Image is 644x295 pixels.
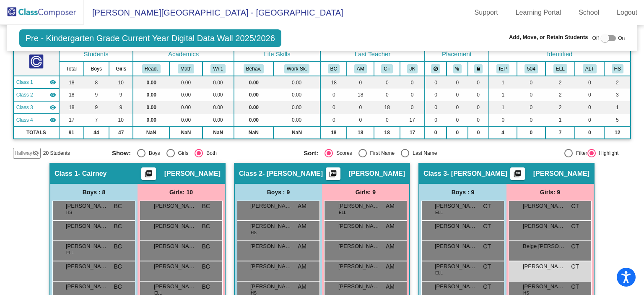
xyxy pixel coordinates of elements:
span: - Cairney [78,170,106,178]
button: IEP [496,64,509,73]
td: 18 [59,76,83,89]
span: AM [386,262,395,271]
td: 44 [84,126,109,139]
td: 0.00 [273,76,321,89]
span: Pre - Kindergarten Grade Current Year Digital Data Wall 2025/2026 [19,29,281,47]
span: Class 2 [239,170,262,178]
button: ELL [553,64,567,73]
td: 2 [545,76,575,89]
span: AM [298,202,306,211]
mat-icon: visibility [49,117,56,123]
td: 18 [320,126,347,139]
td: 9 [84,101,109,114]
th: Life Skills [234,47,320,62]
td: 0.00 [203,114,234,126]
th: Keep away students [425,62,447,76]
td: 0 [517,76,545,89]
td: TOTALS [13,126,59,139]
button: CT [381,64,393,73]
span: 20 Students [43,149,70,157]
td: 3 [604,89,631,101]
td: 47 [109,126,133,139]
div: Boys : 9 [235,184,322,201]
td: 7 [545,126,575,139]
td: 0.00 [133,76,169,89]
td: Alison McElroy - McElroy [13,89,59,101]
td: Cady Thygesen - Thygesen [13,101,59,114]
td: 18 [347,126,374,139]
td: 0 [374,114,400,126]
td: 0.00 [203,101,234,114]
span: [PERSON_NAME] [PERSON_NAME] [66,262,108,271]
td: 18 [374,126,400,139]
span: BC [202,202,210,211]
div: Girls: 9 [322,184,409,201]
div: First Name [367,149,395,157]
th: Academics [133,47,234,62]
span: BC [114,282,122,291]
span: ELL [339,209,346,216]
td: 2 [604,76,631,89]
div: Scores [333,149,352,157]
td: 0 [347,76,374,89]
span: [PERSON_NAME] [250,262,292,271]
td: 0 [489,114,517,126]
span: Sort: [304,149,318,157]
td: 18 [59,89,83,101]
td: 0 [425,126,447,139]
td: 18 [347,89,374,101]
span: [PERSON_NAME] [154,262,196,271]
span: [PERSON_NAME] [435,222,477,230]
mat-icon: picture_as_pdf [143,170,153,181]
div: Filter [573,149,587,157]
td: 0 [320,114,347,126]
button: Math [178,64,194,73]
td: 0 [425,114,447,126]
mat-icon: visibility [49,91,56,98]
span: AM [386,282,395,291]
span: CT [571,282,579,291]
td: 0.00 [203,76,234,89]
span: ELL [66,250,74,256]
td: 1 [489,89,517,101]
a: Learning Portal [509,6,568,19]
th: Placement [425,47,489,62]
td: 10 [109,114,133,126]
th: Total [59,62,83,76]
th: Jessica Kitt [400,62,425,76]
span: AM [386,242,395,251]
td: 12 [604,126,631,139]
td: 0 [517,101,545,114]
td: 0 [347,101,374,114]
span: - [PERSON_NAME] [262,170,323,178]
button: Writ. [210,64,226,73]
td: 2 [545,89,575,101]
span: Class 3 [423,170,447,178]
td: 0.00 [133,89,169,101]
span: AM [386,222,395,231]
td: 0 [447,114,468,126]
a: Support [468,6,505,19]
td: 0 [575,89,604,101]
td: 0.00 [133,101,169,114]
div: Last Name [409,149,437,157]
span: AM [386,202,395,211]
th: Boys [84,62,109,76]
button: HS [612,64,623,73]
td: 0.00 [169,101,203,114]
span: Class 1 [16,78,33,86]
span: Hallway [15,149,32,157]
span: Add, Move, or Retain Students [509,33,588,42]
a: School [572,6,606,19]
td: 0 [425,76,447,89]
span: [PERSON_NAME] [66,222,108,230]
mat-icon: visibility [49,79,56,86]
button: Print Students Details [141,167,156,180]
td: 17 [400,126,425,139]
mat-icon: picture_as_pdf [512,170,522,181]
td: 0 [400,101,425,114]
td: 2 [545,101,575,114]
td: 0 [425,89,447,101]
span: CT [483,222,491,231]
span: [PERSON_NAME] [523,222,565,230]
